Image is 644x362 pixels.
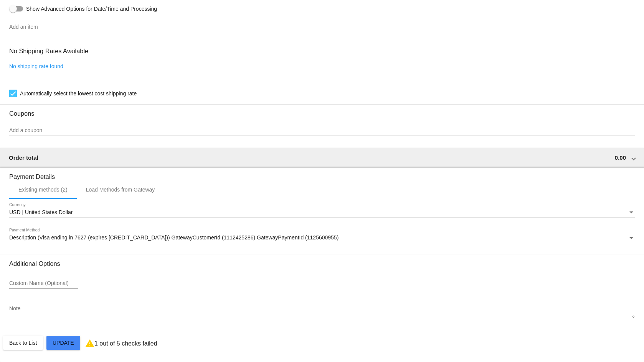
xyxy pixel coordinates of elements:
mat-select: Currency [9,210,635,216]
mat-select: Payment Method [9,235,635,241]
span: Back to List [9,340,37,346]
input: Custom Name (Optional) [9,280,78,287]
input: Add a coupon [9,128,635,134]
input: Add an item [9,24,635,30]
h3: Additional Options [9,260,635,267]
span: Automatically select the lowest cost shipping rate [20,89,137,98]
span: Description (Visa ending in 7627 (expires [CREDIT_CARD_DATA])) GatewayCustomerId (1112425286) Gat... [9,234,339,241]
button: Back to List [3,336,43,350]
h3: Coupons [9,104,635,117]
mat-icon: warning [85,339,94,348]
a: No shipping rate found [9,63,63,69]
span: Order total [9,154,38,161]
h3: No Shipping Rates Available [9,43,88,59]
h3: Payment Details [9,167,635,180]
p: 1 out of 5 checks failed [94,340,157,347]
span: Update [53,340,74,346]
button: Update [46,336,80,350]
div: Existing methods (2) [18,187,68,193]
span: 0.00 [615,154,626,161]
span: Show Advanced Options for Date/Time and Processing [26,5,157,13]
div: Load Methods from Gateway [86,187,155,193]
span: USD | United States Dollar [9,209,73,215]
